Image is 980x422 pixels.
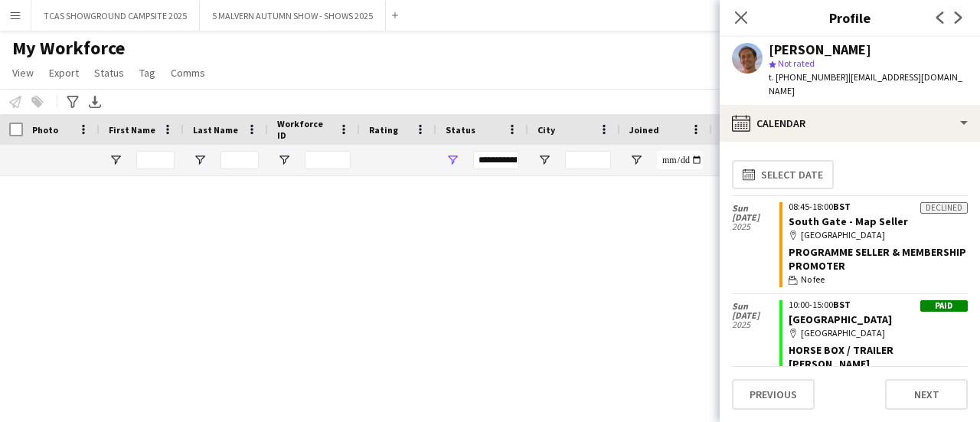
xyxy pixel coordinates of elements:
[369,124,398,136] span: Rating
[200,1,386,31] button: 5 MALVERN AUTUMN SHOW - SHOWS 2025
[920,202,968,214] div: Declined
[109,153,122,167] button: Open Filter Menu
[537,124,555,136] span: City
[732,311,779,320] span: [DATE]
[920,300,968,312] div: Paid
[629,153,643,167] button: Open Filter Menu
[789,202,968,211] div: 08:45-18:00
[789,228,968,242] div: [GEOGRAPHIC_DATA]
[31,1,200,31] button: TCAS SHOWGROUND CAMPSITE 2025
[43,63,85,83] a: Export
[789,326,968,340] div: [GEOGRAPHIC_DATA]
[720,105,980,142] div: Calendar
[732,204,779,213] span: Sun
[12,37,125,60] span: My Workforce
[193,124,238,136] span: Last Name
[732,160,834,189] button: Select date
[88,63,130,83] a: Status
[537,153,551,167] button: Open Filter Menu
[305,151,351,169] input: Workforce ID Filter Input
[94,66,124,80] span: Status
[732,222,779,231] span: 2025
[769,43,871,57] div: [PERSON_NAME]
[32,124,58,136] span: Photo
[277,153,291,167] button: Open Filter Menu
[732,379,815,410] button: Previous
[778,57,815,69] span: Not rated
[789,214,908,228] a: South Gate - Map Seller
[446,153,459,167] button: Open Filter Menu
[789,312,892,326] a: [GEOGRAPHIC_DATA]
[133,63,162,83] a: Tag
[885,379,968,410] button: Next
[629,124,659,136] span: Joined
[769,71,962,97] span: | [EMAIL_ADDRESS][DOMAIN_NAME]
[277,118,332,141] span: Workforce ID
[6,63,40,83] a: View
[64,93,82,111] app-action-btn: Advanced filters
[657,151,703,169] input: Joined Filter Input
[769,71,848,83] span: t. [PHONE_NUMBER]
[86,93,104,111] app-action-btn: Export XLSX
[12,66,34,80] span: View
[720,8,980,28] h3: Profile
[49,66,79,80] span: Export
[220,151,259,169] input: Last Name Filter Input
[193,153,207,167] button: Open Filter Menu
[833,201,851,212] span: BST
[446,124,475,136] span: Status
[789,343,968,371] div: Horse Box / Trailer [PERSON_NAME]
[109,124,155,136] span: First Name
[171,66,205,80] span: Comms
[801,273,825,286] span: No fee
[732,213,779,222] span: [DATE]
[565,151,611,169] input: City Filter Input
[732,320,779,329] span: 2025
[789,300,968,309] div: 10:00-15:00
[732,302,779,311] span: Sun
[139,66,155,80] span: Tag
[136,151,175,169] input: First Name Filter Input
[833,299,851,310] span: BST
[165,63,211,83] a: Comms
[789,245,968,273] div: Programme Seller & Membership Promoter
